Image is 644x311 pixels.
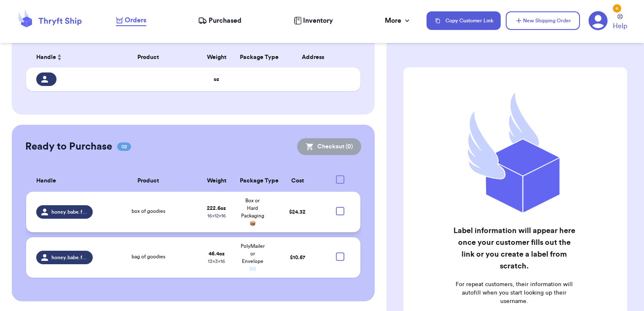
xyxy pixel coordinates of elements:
th: Weight [199,170,234,192]
a: Orders [116,15,146,26]
span: 16 x 12 x 16 [207,213,226,218]
strong: 222.6 oz [207,206,226,211]
h2: Label information will appear here once your customer fills out the link or you create a label fr... [452,225,577,272]
a: 6 [588,11,608,30]
span: bag of goodies [131,254,165,259]
span: honey.babe.finds [51,209,88,215]
span: box of goodies [131,209,165,214]
span: $ 10.67 [290,255,305,260]
h2: Ready to Purchase [25,140,112,153]
th: Cost [271,170,325,192]
a: Help [613,14,627,31]
div: More [385,16,411,26]
span: Orders [125,15,146,25]
span: Box or Hard Packaging 📦 [241,198,264,226]
span: Handle [36,53,56,62]
span: 13 x 3 x 16 [208,259,225,264]
span: Help [613,21,627,31]
p: For repeat customers, their information will autofill when you start looking up their username. [452,280,577,306]
span: 02 [117,142,131,151]
a: Inventory [294,16,333,26]
th: Address [271,47,360,67]
th: Package Type [235,47,271,67]
th: Product [98,170,199,192]
button: Sort ascending [56,52,63,62]
strong: oz [214,77,219,82]
span: Handle [36,177,56,185]
span: Purchased [209,16,241,26]
button: New Shipping Order [506,11,580,30]
button: Copy Customer Link [427,11,501,30]
span: honey.babe.finds [51,254,88,261]
div: 6 [613,4,621,13]
th: Product [98,47,199,67]
button: Checkout (0) [297,138,361,155]
span: Inventory [303,16,333,26]
span: $ 24.32 [289,209,306,214]
th: Weight [199,47,234,67]
a: Purchased [198,16,241,26]
span: PolyMailer or Envelope ✉️ [241,244,265,271]
strong: 46.4 oz [209,251,225,256]
th: Package Type [235,170,271,192]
